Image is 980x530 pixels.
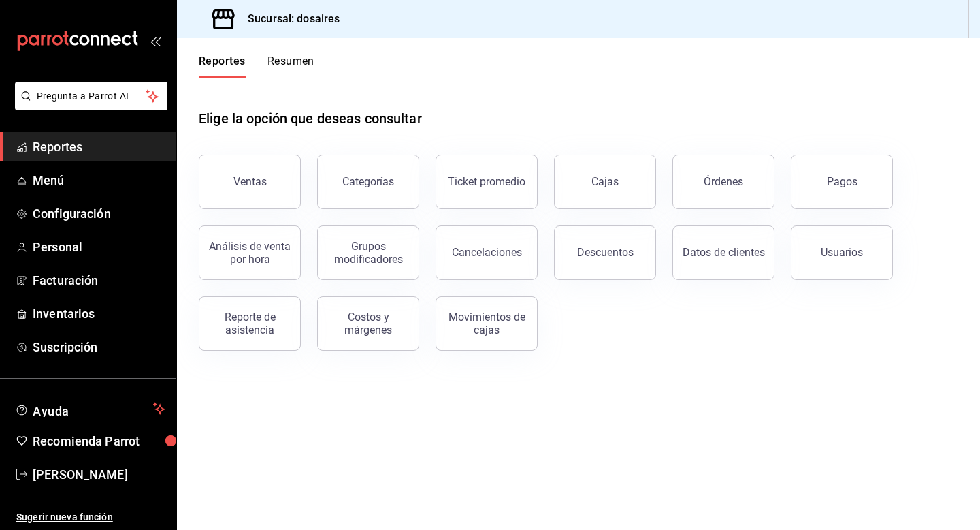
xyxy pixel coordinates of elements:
h1: Elige la opción que deseas consultar [199,108,422,129]
span: Suscripción [33,338,165,356]
button: Descuentos [554,225,656,280]
div: Análisis de venta por hora [208,240,292,266]
div: Cajas [591,175,619,188]
div: Cancelaciones [452,246,522,259]
span: Inventarios [33,305,165,323]
button: Pagos [791,155,893,209]
button: Categorías [317,155,419,209]
button: Grupos modificadores [317,225,419,280]
div: Descuentos [577,246,634,259]
button: Usuarios [791,225,893,280]
div: Órdenes [704,175,743,188]
button: Ventas [199,155,301,209]
span: Menú [33,171,165,189]
button: Datos de clientes [672,225,774,280]
div: navigation tabs [199,54,314,78]
div: Ventas [233,175,267,188]
button: Cajas [554,155,656,209]
span: Pregunta a Parrot AI [37,89,146,104]
span: Sugerir nueva función [16,510,165,525]
button: open_drawer_menu [150,35,161,46]
span: Facturación [33,271,165,290]
button: Resumen [267,54,314,78]
div: Ticket promedio [448,175,525,188]
div: Grupos modificadores [326,240,410,266]
span: Configuración [33,204,165,223]
h3: Sucursal: dosaires [237,11,340,27]
div: Pagos [827,175,857,188]
span: Ayuda [33,401,148,417]
button: Cancelaciones [436,225,538,280]
button: Análisis de venta por hora [199,225,301,280]
div: Reporte de asistencia [208,311,292,337]
button: Ticket promedio [436,155,538,209]
span: Personal [33,238,165,256]
div: Datos de clientes [683,246,765,259]
button: Costos y márgenes [317,296,419,351]
button: Órdenes [672,155,774,209]
div: Categorías [342,175,394,188]
div: Movimientos de cajas [444,311,529,337]
span: [PERSON_NAME] [33,465,165,484]
div: Costos y márgenes [326,311,410,337]
button: Reporte de asistencia [199,296,301,351]
a: Pregunta a Parrot AI [10,99,167,113]
div: Usuarios [821,246,863,259]
button: Pregunta a Parrot AI [15,82,167,110]
span: Recomienda Parrot [33,432,165,450]
button: Reportes [199,54,246,78]
button: Movimientos de cajas [436,296,538,351]
span: Reportes [33,138,165,156]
